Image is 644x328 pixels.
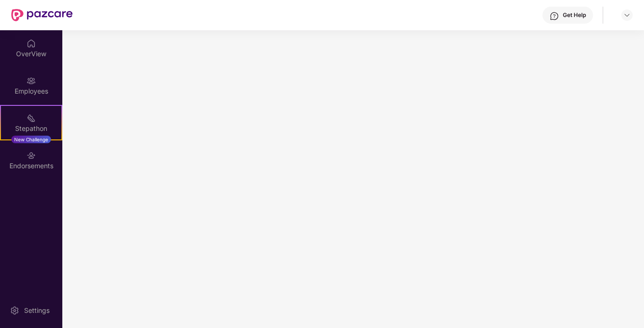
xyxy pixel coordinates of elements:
[1,124,61,133] div: Stepathon
[26,76,36,86] img: svg+xml;base64,PHN2ZyBpZD0iRW1wbG95ZWVzIiB4bWxucz0iaHR0cDovL3d3dy53My5vcmcvMjAwMC9zdmciIHdpZHRoPS...
[26,151,36,160] img: svg+xml;base64,PHN2ZyBpZD0iRW5kb3JzZW1lbnRzIiB4bWxucz0iaHR0cDovL3d3dy53My5vcmcvMjAwMC9zdmciIHdpZH...
[21,306,52,315] div: Settings
[26,113,36,123] img: svg+xml;base64,PHN2ZyB4bWxucz0iaHR0cDovL3d3dy53My5vcmcvMjAwMC9zdmciIHdpZHRoPSIyMSIgaGVpZ2h0PSIyMC...
[26,39,36,48] img: svg+xml;base64,PHN2ZyBpZD0iSG9tZSIgeG1sbnM9Imh0dHA6Ly93d3cudzMub3JnLzIwMDAvc3ZnIiB3aWR0aD0iMjAiIG...
[11,136,51,143] div: New Challenge
[11,9,73,21] img: New Pazcare Logo
[563,11,586,19] div: Get Help
[10,306,19,315] img: svg+xml;base64,PHN2ZyBpZD0iU2V0dGluZy0yMHgyMCIgeG1sbnM9Imh0dHA6Ly93d3cudzMub3JnLzIwMDAvc3ZnIiB3aW...
[623,11,631,19] img: svg+xml;base64,PHN2ZyBpZD0iRHJvcGRvd24tMzJ4MzIiIHhtbG5zPSJodHRwOi8vd3d3LnczLm9yZy8yMDAwL3N2ZyIgd2...
[550,11,559,21] img: svg+xml;base64,PHN2ZyBpZD0iSGVscC0zMngzMiIgeG1sbnM9Imh0dHA6Ly93d3cudzMub3JnLzIwMDAvc3ZnIiB3aWR0aD...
